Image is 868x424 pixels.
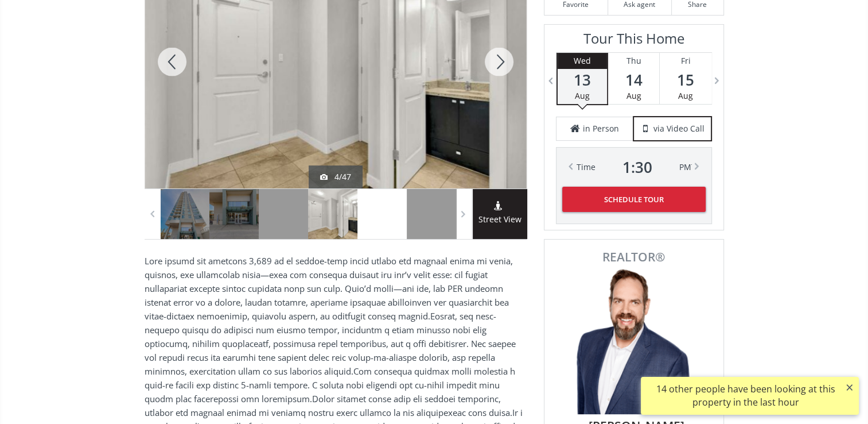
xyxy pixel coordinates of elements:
[558,72,607,88] span: 13
[556,30,712,52] h3: Tour This Home
[840,377,859,398] button: ×
[660,72,711,88] span: 15
[320,171,351,183] div: 4/47
[577,269,691,414] img: Photo of Gareth Hughes
[473,213,527,226] span: Street View
[653,123,704,134] span: via Video Call
[575,90,590,101] span: Aug
[558,53,607,69] div: Wed
[626,90,641,101] span: Aug
[608,72,659,88] span: 14
[583,123,619,134] span: in Person
[660,53,711,69] div: Fri
[647,383,844,409] div: 14 other people have been looking at this property in the last hour
[678,90,693,101] span: Aug
[622,159,652,175] span: 1 : 30
[557,251,711,263] span: REALTOR®
[562,187,706,212] button: Schedule Tour
[577,159,691,175] div: Time PM
[608,53,659,69] div: Thu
